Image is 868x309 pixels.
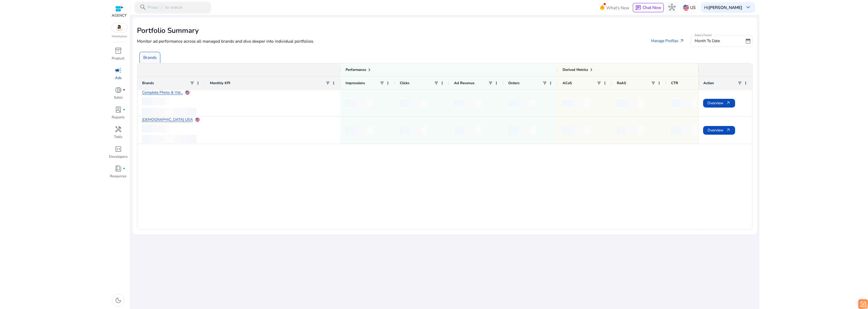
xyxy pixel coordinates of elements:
[108,46,128,66] a: inventory_2Product
[679,39,684,43] span: arrow_outward
[563,126,590,134] div: loading
[115,47,122,54] span: inventory_2
[671,99,698,107] div: loading
[508,81,519,86] span: Orders
[123,109,125,111] span: fiber_manual_record
[454,99,481,107] div: loading
[617,81,626,86] span: RoAS
[707,97,731,109] span: Overview
[142,91,183,95] a: Complete Photo & Vid...
[143,54,157,61] p: Brands
[508,99,535,107] div: loading
[703,126,735,135] button: Overviewarrow_outward
[115,165,122,172] span: book_4
[108,105,128,125] a: lab_profilefiber_manual_recordReports
[142,135,196,143] div: loading
[703,81,714,86] span: Action
[108,125,128,144] a: handymanTools
[142,118,193,122] a: [DEMOGRAPHIC_DATA] USA
[115,297,122,304] span: dark_mode
[115,106,122,113] span: lab_profile
[108,164,128,184] a: book_4fiber_manual_recordResources
[400,126,427,134] div: loading
[508,126,535,134] div: loading
[726,101,731,106] span: arrow_outward
[346,67,366,72] span: Performance
[108,66,128,85] a: campaignAds
[112,56,125,61] p: Product
[111,23,127,32] img: amazon.svg
[115,67,122,74] span: campaign
[346,126,373,134] div: loading
[195,118,200,122] img: us.svg
[400,81,409,86] span: Clicks
[210,81,230,86] span: Monthly KPI
[142,81,154,86] span: Brands
[114,134,122,140] p: Tools
[115,75,122,81] p: Ads
[112,115,125,120] p: Reports
[115,126,122,133] span: handyman
[726,128,731,133] span: arrow_outward
[454,81,474,86] span: Ad Revenue
[400,99,427,107] div: loading
[563,81,572,86] span: ACoS
[617,126,644,134] div: loading
[617,99,644,107] div: loading
[646,36,689,46] a: Manage Profiles
[142,108,196,116] div: loading
[671,81,678,86] span: CTR
[142,97,169,105] div: loading
[346,99,373,107] div: loading
[112,34,127,39] p: Marketplace
[142,124,169,133] div: loading
[563,67,588,72] span: Derived Metrics
[563,99,590,107] div: loading
[123,89,125,91] span: fiber_manual_record
[114,95,123,100] p: Sales
[707,125,731,136] span: Overview
[745,38,751,44] span: date_range
[123,168,125,170] span: fiber_manual_record
[695,38,720,43] span: Month To Date
[703,99,735,108] button: Overviewarrow_outward
[671,126,698,134] div: loading
[137,38,314,44] p: Monitor ad performance across all managed brands and dive deeper into individual portfolios.
[110,174,126,179] p: Resources
[109,154,127,160] p: Developers
[346,81,365,86] span: Impressions
[115,146,122,153] span: code_blocks
[454,126,481,134] div: loading
[695,33,711,37] mat-label: Select Period
[185,90,190,95] img: us.svg
[115,87,122,94] span: donut_small
[108,144,128,164] a: code_blocksDevelopers
[108,85,128,105] a: donut_smallfiber_manual_recordSales
[137,26,753,35] h2: Portfolio Summary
